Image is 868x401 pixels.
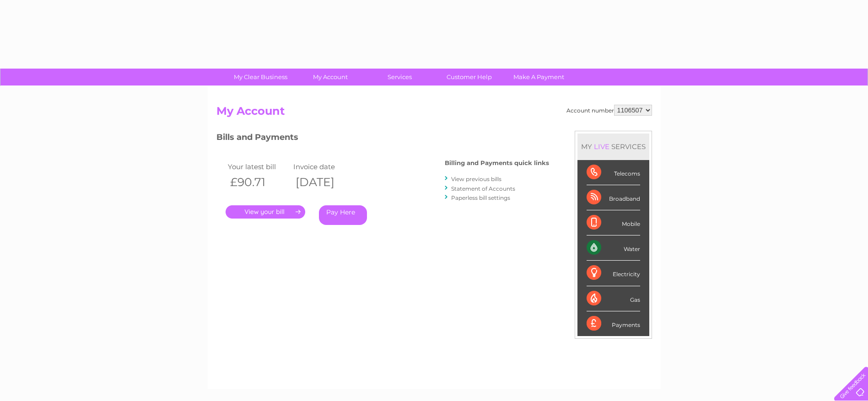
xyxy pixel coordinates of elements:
[577,134,649,160] div: MY SERVICES
[587,210,640,235] div: Mobile
[587,185,640,210] div: Broadband
[587,235,640,261] div: Water
[291,160,357,173] td: Invoice date
[292,69,368,86] a: My Account
[216,105,652,122] h2: My Account
[451,185,515,192] a: Statement of Accounts
[451,194,510,201] a: Paperless bill settings
[226,205,305,219] a: .
[223,69,298,86] a: My Clear Business
[587,311,640,336] div: Payments
[319,205,367,225] a: Pay Here
[592,142,611,151] div: LIVE
[445,160,549,166] h4: Billing and Payments quick links
[291,173,357,192] th: [DATE]
[501,69,577,86] a: Make A Payment
[566,105,652,116] div: Account number
[226,173,291,192] th: £90.71
[587,286,640,311] div: Gas
[226,160,291,173] td: Your latest bill
[587,160,640,185] div: Telecoms
[431,69,507,86] a: Customer Help
[587,261,640,286] div: Electricity
[451,176,501,182] a: View previous bills
[362,69,437,86] a: Services
[216,131,549,147] h3: Bills and Payments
